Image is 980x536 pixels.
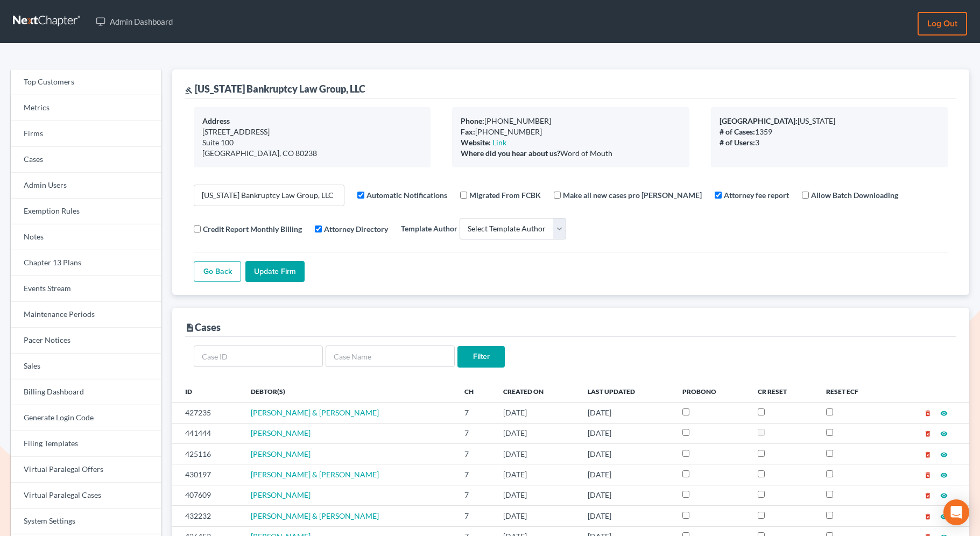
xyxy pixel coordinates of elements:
td: [DATE] [495,464,579,485]
b: # of Users: [720,138,755,147]
td: 7 [456,485,495,505]
i: visibility [940,410,948,417]
b: Website: [461,138,491,147]
div: 1359 [720,126,939,137]
a: visibility [940,511,948,520]
div: [PHONE_NUMBER] [461,116,680,126]
div: [US_STATE] [720,116,939,126]
a: visibility [940,408,948,417]
td: [DATE] [579,423,674,443]
a: delete_forever [924,408,932,417]
label: Allow Batch Downloading [811,189,898,201]
td: 7 [456,443,495,464]
a: Firms [11,121,161,147]
a: Generate Login Code [11,405,161,431]
span: [PERSON_NAME] [251,449,311,459]
a: Pacer Notices [11,328,161,354]
b: Address [202,116,230,125]
div: [STREET_ADDRESS] [202,126,422,137]
i: description [185,323,195,333]
label: Template Author [401,223,457,234]
input: Case Name [326,345,455,367]
div: 3 [720,137,939,148]
td: 7 [456,464,495,485]
a: Link [492,138,506,147]
a: delete_forever [924,428,932,438]
a: Events Stream [11,276,161,302]
a: delete_forever [924,470,932,479]
th: ID [172,380,242,402]
a: Top Customers [11,69,161,95]
td: [DATE] [579,464,674,485]
i: delete_forever [924,410,932,417]
i: visibility [940,430,948,438]
a: visibility [940,428,948,438]
label: Automatic Notifications [366,189,447,201]
a: Chapter 13 Plans [11,250,161,276]
b: Phone: [461,116,484,125]
div: [US_STATE] Bankruptcy Law Group, LLC [185,82,365,95]
a: Go Back [194,261,241,283]
a: Exemption Rules [11,199,161,224]
label: Migrated From FCBK [469,189,541,201]
td: [DATE] [495,443,579,464]
a: [PERSON_NAME] [251,490,311,499]
div: Cases [185,321,221,334]
td: 441444 [172,423,242,443]
td: [DATE] [579,443,674,464]
th: Last Updated [579,380,674,402]
a: visibility [940,490,948,499]
td: [DATE] [579,403,674,423]
a: Billing Dashboard [11,379,161,405]
td: [DATE] [579,506,674,526]
a: Metrics [11,95,161,121]
td: 432232 [172,506,242,526]
label: Credit Report Monthly Billing [203,223,302,235]
i: visibility [940,451,948,459]
a: visibility [940,470,948,479]
td: 7 [456,423,495,443]
i: delete_forever [924,471,932,479]
a: [PERSON_NAME] & [PERSON_NAME] [251,470,379,479]
td: 430197 [172,464,242,485]
div: [PHONE_NUMBER] [461,126,680,137]
i: visibility [940,513,948,520]
a: Admin Users [11,173,161,199]
div: [GEOGRAPHIC_DATA], CO 80238 [202,148,422,159]
a: Sales [11,354,161,379]
td: [DATE] [495,403,579,423]
a: Maintenance Periods [11,302,161,328]
td: [DATE] [495,485,579,505]
th: Created On [495,380,579,402]
label: Make all new cases pro [PERSON_NAME] [563,189,702,201]
th: Debtor(s) [242,380,456,402]
i: delete_forever [924,451,932,459]
label: Attorney Directory [324,223,388,235]
div: Suite 100 [202,137,422,148]
td: [DATE] [579,485,674,505]
div: Word of Mouth [461,148,680,159]
td: 407609 [172,485,242,505]
td: [DATE] [495,423,579,443]
td: 7 [456,506,495,526]
a: Virtual Paralegal Offers [11,457,161,483]
a: Filing Templates [11,431,161,457]
i: visibility [940,492,948,499]
td: 425116 [172,443,242,464]
b: Where did you hear about us? [461,149,560,158]
a: [PERSON_NAME] [251,428,311,438]
b: Fax: [461,127,475,136]
label: Attorney fee report [724,189,789,201]
td: 427235 [172,403,242,423]
i: delete_forever [924,492,932,499]
a: Notes [11,224,161,250]
i: visibility [940,471,948,479]
th: CR Reset [749,380,817,402]
i: gavel [185,87,193,94]
a: Admin Dashboard [90,12,178,31]
input: Case ID [194,345,323,367]
a: [PERSON_NAME] & [PERSON_NAME] [251,511,379,520]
